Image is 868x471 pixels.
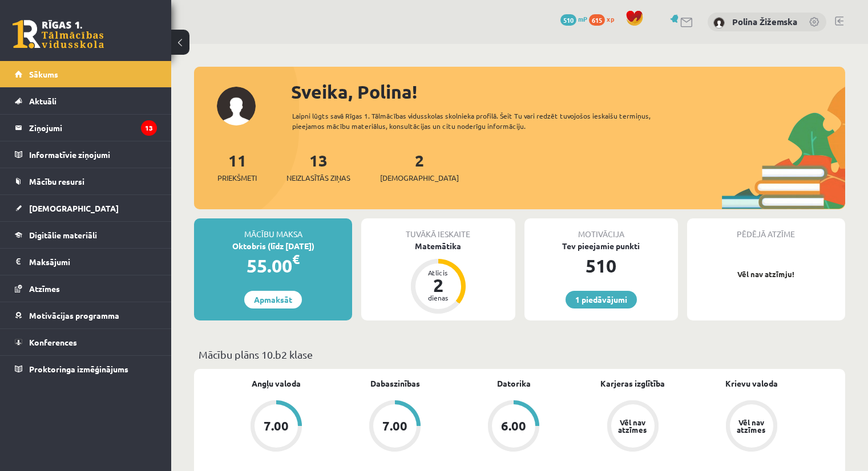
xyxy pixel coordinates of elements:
a: Konferences [15,329,157,355]
span: xp [607,14,614,23]
div: Oktobris (līdz [DATE]) [194,240,352,252]
div: Tuvākā ieskaite [361,218,515,240]
span: [DEMOGRAPHIC_DATA] [29,203,119,213]
span: [DEMOGRAPHIC_DATA] [380,172,459,184]
a: 7.00 [217,400,336,454]
div: Vēl nav atzīmes [736,419,768,433]
span: Priekšmeti [217,172,257,184]
a: Ziņojumi13 [15,115,157,141]
div: 2 [421,276,455,294]
a: Mācību resursi [15,168,157,194]
a: 11Priekšmeti [217,150,257,184]
a: Polina Žižemska [732,16,797,27]
div: 7.00 [382,420,407,432]
div: Vēl nav atzīmes [617,419,649,433]
div: 510 [524,252,678,279]
a: Motivācijas programma [15,302,157,328]
a: Rīgas 1. Tālmācības vidusskola [13,20,104,48]
a: Dabaszinības [370,377,420,389]
a: 7.00 [336,400,454,454]
a: 2[DEMOGRAPHIC_DATA] [380,150,459,184]
img: Polina Žižemska [713,17,725,29]
span: Sākums [29,69,58,79]
a: Vēl nav atzīmes [692,400,811,454]
a: Aktuāli [15,88,157,114]
a: Sākums [15,61,157,87]
p: Vēl nav atzīmju! [693,269,839,280]
span: Mācību resursi [29,176,84,186]
span: Proktoringa izmēģinājums [29,364,128,374]
div: 7.00 [264,420,289,432]
i: 13 [141,120,157,136]
a: Atzīmes [15,275,157,302]
div: Atlicis [421,269,455,276]
a: 1 piedāvājumi [566,291,637,308]
span: mP [578,14,587,23]
a: Karjeras izglītība [600,377,665,389]
div: Laipni lūgts savā Rīgas 1. Tālmācības vidusskolas skolnieka profilā. Šeit Tu vari redzēt tuvojošo... [292,111,683,131]
a: 13Neizlasītās ziņas [286,150,350,184]
legend: Maksājumi [29,249,157,275]
span: Atzīmes [29,283,60,294]
span: Neizlasītās ziņas [286,172,350,184]
a: Datorika [497,377,531,389]
a: Angļu valoda [252,377,301,389]
div: Mācību maksa [194,218,352,240]
div: Sveika, Polina! [291,78,845,105]
span: Aktuāli [29,96,56,106]
p: Mācību plāns 10.b2 klase [199,347,841,362]
a: Krievu valoda [725,377,778,389]
a: Informatīvie ziņojumi [15,141,157,168]
span: Motivācijas programma [29,310,119,320]
div: 55.00 [194,252,352,279]
span: 510 [560,14,576,26]
div: 6.00 [501,420,526,432]
a: Apmaksāt [244,291,302,308]
legend: Informatīvie ziņojumi [29,141,157,168]
span: Digitālie materiāli [29,230,97,240]
legend: Ziņojumi [29,115,157,141]
a: Matemātika Atlicis 2 dienas [361,240,515,315]
a: 510 mP [560,14,587,23]
span: Konferences [29,337,77,347]
a: Digitālie materiāli [15,222,157,248]
a: Proktoringa izmēģinājums [15,356,157,382]
div: dienas [421,294,455,301]
a: Vēl nav atzīmes [574,400,692,454]
a: 6.00 [454,400,573,454]
a: [DEMOGRAPHIC_DATA] [15,195,157,221]
a: 615 xp [589,14,620,23]
div: Motivācija [524,218,678,240]
div: Tev pieejamie punkti [524,240,678,252]
a: Maksājumi [15,249,157,275]
div: Matemātika [361,240,515,252]
span: € [292,251,300,267]
span: 615 [589,14,605,26]
div: Pēdējā atzīme [687,218,845,240]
